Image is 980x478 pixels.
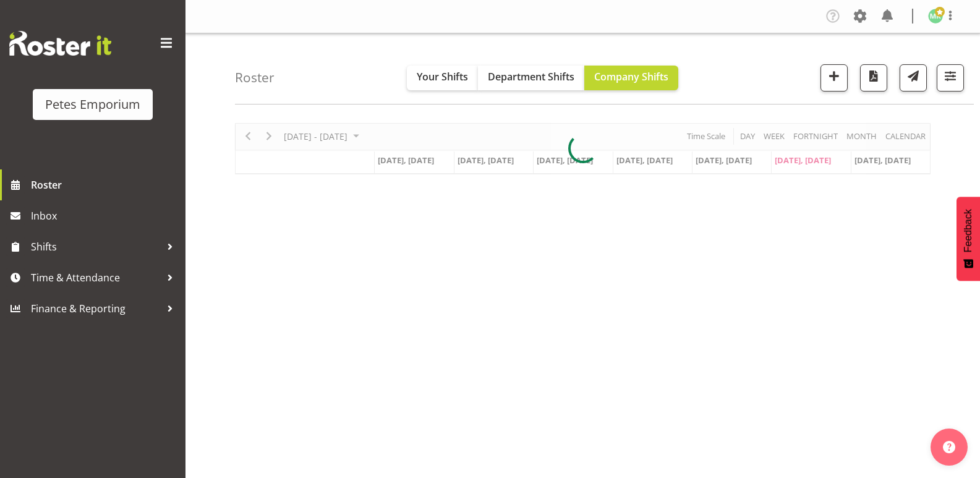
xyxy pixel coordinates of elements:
button: Download a PDF of the roster according to the set date range. [860,64,887,92]
span: Finance & Reporting [31,299,161,318]
img: Rosterit website logo [9,31,111,56]
span: Your Shifts [417,70,468,83]
span: Shifts [31,237,161,256]
button: Feedback - Show survey [957,197,980,281]
span: Company Shifts [594,70,668,83]
img: help-xxl-2.png [943,441,955,453]
button: Filter Shifts [937,64,964,92]
span: Department Shifts [488,70,574,83]
span: Feedback [963,209,974,252]
button: Company Shifts [584,66,678,90]
button: Your Shifts [407,66,478,90]
button: Send a list of all shifts for the selected filtered period to all rostered employees. [900,64,927,92]
span: Inbox [31,207,179,225]
img: melanie-richardson713.jpg [928,9,943,23]
span: Roster [31,176,179,194]
span: Time & Attendance [31,268,161,287]
h4: Roster [235,70,275,85]
button: Department Shifts [478,66,584,90]
div: Petes Emporium [45,95,140,114]
button: Add a new shift [820,64,848,92]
